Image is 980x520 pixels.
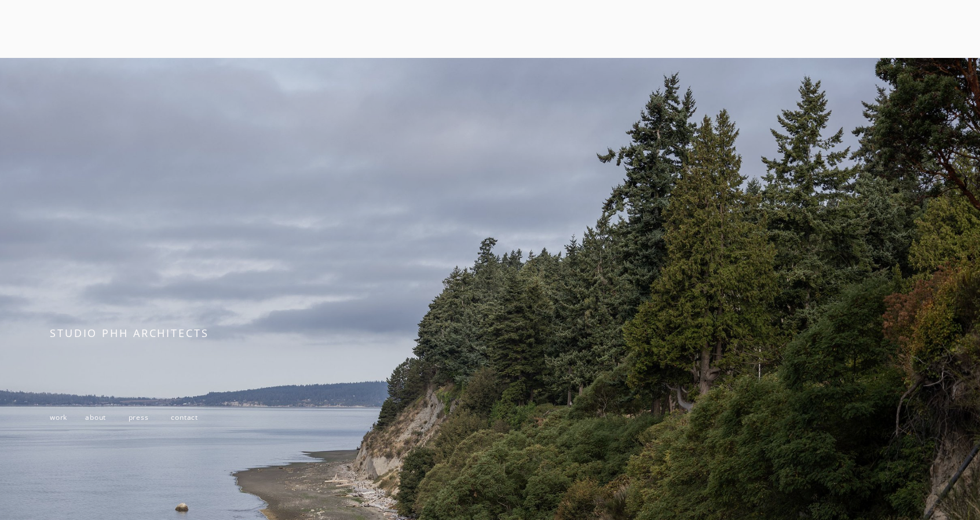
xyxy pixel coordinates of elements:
span: STUDIO PHH ARCHITECTS [50,326,209,340]
a: press [129,412,149,422]
a: about [85,412,106,422]
a: work [50,412,67,422]
a: contact [171,412,198,422]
